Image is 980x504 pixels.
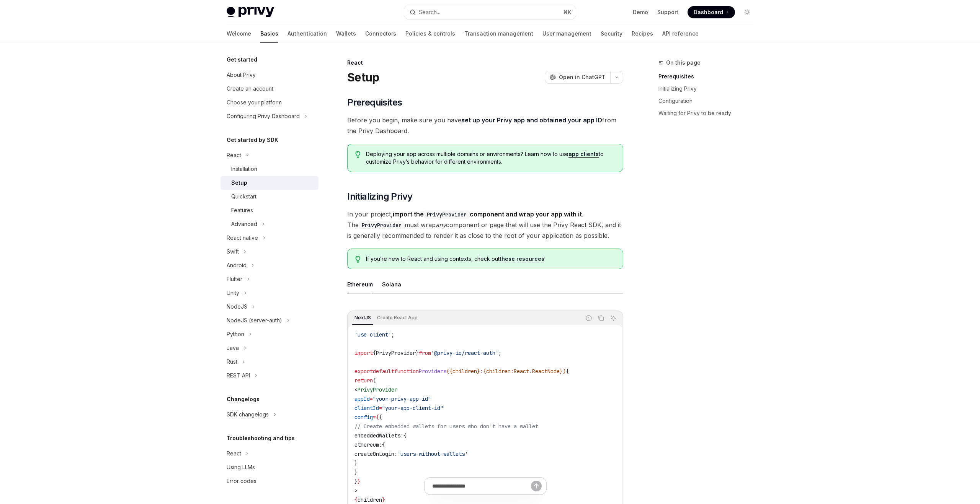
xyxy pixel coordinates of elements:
[354,331,391,338] span: 'use client'
[500,255,515,262] a: these
[227,330,244,339] div: Python
[220,217,318,231] button: Toggle Advanced section
[632,24,653,43] a: Recipes
[220,460,318,474] a: Using LLMs
[382,275,401,293] div: Solana
[373,368,394,375] span: default
[227,343,239,353] div: Java
[336,24,356,43] a: Wallets
[532,368,560,375] span: ReactNode
[220,190,318,203] a: Quickstart
[227,434,295,443] h5: Troubleshooting and tips
[220,447,318,460] button: Toggle React section
[403,432,407,439] span: {
[404,5,576,19] button: Open search
[227,233,258,242] div: React native
[354,441,382,448] span: ethereum:
[220,259,318,272] button: Toggle Android section
[584,313,594,323] button: Report incorrect code
[220,341,318,355] button: Toggle Java section
[354,377,373,384] span: return
[366,150,615,166] span: Deploying your app across multiple domains or environments? Learn how to use to customize Privy’s...
[231,206,253,215] div: Features
[231,164,257,174] div: Installation
[379,405,382,411] span: =
[354,423,538,430] span: // Create embedded wallets for users who don't have a wallet
[227,112,300,121] div: Configuring Privy Dashboard
[365,24,396,43] a: Connectors
[352,313,373,322] div: NextJS
[370,395,373,402] span: =
[227,410,269,419] div: SDK changelogs
[227,98,282,107] div: Choose your platform
[354,395,370,402] span: appId
[511,368,514,375] span: :
[220,176,318,190] a: Setup
[688,6,735,18] a: Dashboard
[419,350,431,356] span: from
[531,481,542,491] button: Send message
[354,450,397,457] span: createOnLogin:
[529,368,532,375] span: .
[394,368,419,375] span: function
[227,357,237,366] div: Rust
[393,210,582,218] strong: import the component and wrap your app with it
[376,350,416,356] span: PrivyProvider
[220,96,318,109] a: Choose your platform
[694,8,723,16] span: Dashboard
[227,70,256,80] div: About Privy
[220,231,318,245] button: Toggle React native section
[358,386,397,393] span: PrivyProvider
[382,405,443,411] span: "your-app-client-id"
[220,82,318,96] a: Create an account
[227,135,278,145] h5: Get started by SDK
[375,313,420,322] div: Create React App
[220,474,318,488] a: Error codes
[220,355,318,369] button: Toggle Rust section
[227,395,260,404] h5: Changelogs
[516,255,544,262] a: resources
[347,209,623,241] span: In your project, . The must wrap component or page that will use the Privy React SDK, and it is g...
[220,327,318,341] button: Toggle Python section
[419,368,446,375] span: Providers
[373,377,376,384] span: (
[461,116,602,124] a: set up your Privy app and obtained your app ID
[359,221,405,229] code: PrivyProvider
[405,24,455,43] a: Policies & controls
[657,8,678,16] a: Support
[354,414,373,421] span: config
[231,192,256,201] div: Quickstart
[452,368,477,375] span: children
[227,55,257,64] h5: Get started
[431,350,498,356] span: '@privy-io/react-auth'
[373,395,431,402] span: "your-privy-app-id"
[220,286,318,300] button: Toggle Unity section
[633,8,648,16] a: Demo
[354,386,358,393] span: <
[347,190,412,203] span: Initializing Privy
[376,414,379,421] span: {
[220,148,318,162] button: Toggle React section
[220,203,318,217] a: Features
[486,368,511,375] span: children
[545,71,610,84] button: Open in ChatGPT
[424,210,470,219] code: PrivyProvider
[446,368,452,375] span: ({
[260,24,278,43] a: Basics
[498,350,501,356] span: ;
[354,460,358,467] span: }
[347,59,623,67] div: React
[464,24,533,43] a: Transaction management
[227,7,274,18] img: light logo
[514,368,529,375] span: React
[563,9,571,15] span: ⌘ K
[416,350,419,356] span: }
[347,70,379,84] h1: Setup
[354,405,379,411] span: clientId
[227,261,247,270] div: Android
[379,414,382,421] span: {
[227,463,255,472] div: Using LLMs
[608,313,618,323] button: Ask AI
[354,469,358,476] span: }
[355,256,361,263] svg: Tip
